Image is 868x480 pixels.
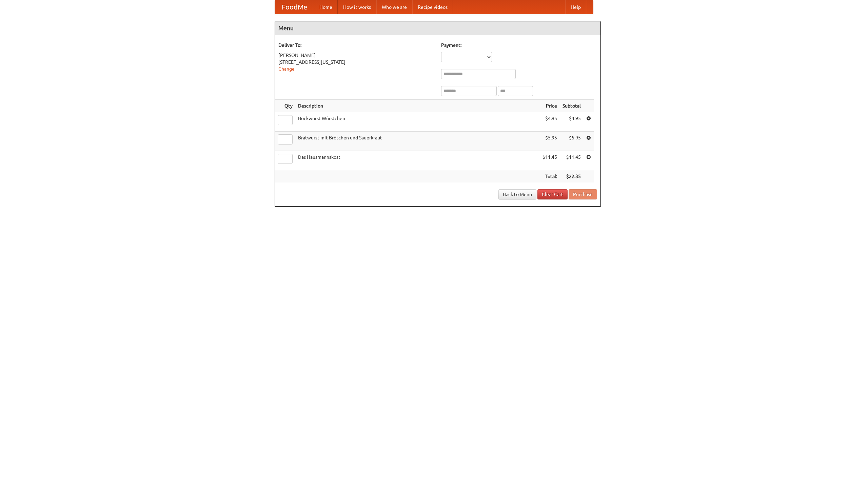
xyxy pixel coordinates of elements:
[376,0,412,14] a: Who we are
[295,151,540,170] td: Das Hausmannskost
[278,66,295,72] a: Change
[412,0,453,14] a: Recipe videos
[498,189,536,199] a: Back to Menu
[565,0,586,14] a: Help
[540,100,560,112] th: Price
[275,100,295,112] th: Qty
[560,100,584,112] th: Subtotal
[569,189,597,199] button: Purchase
[278,42,434,49] h5: Deliver To:
[560,151,584,170] td: $11.45
[540,170,560,183] th: Total:
[278,52,434,59] div: [PERSON_NAME]
[560,112,584,132] td: $4.95
[537,189,568,199] a: Clear Cart
[295,132,540,151] td: Bratwurst mit Brötchen und Sauerkraut
[560,170,584,183] th: $22.35
[540,112,560,132] td: $4.95
[275,0,314,14] a: FoodMe
[540,151,560,170] td: $11.45
[275,21,600,35] h4: Menu
[540,132,560,151] td: $5.95
[295,100,540,112] th: Description
[560,132,584,151] td: $5.95
[314,0,338,14] a: Home
[278,59,434,65] div: [STREET_ADDRESS][US_STATE]
[338,0,376,14] a: How it works
[441,42,597,49] h5: Payment:
[295,112,540,132] td: Bockwurst Würstchen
